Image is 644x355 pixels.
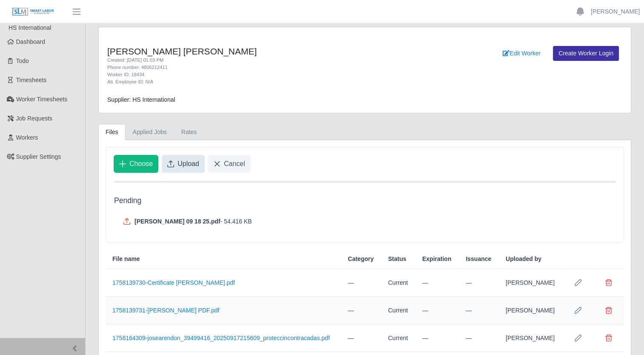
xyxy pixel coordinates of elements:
[16,96,67,103] span: Worker Timesheets
[162,155,205,173] button: Upload
[174,124,204,140] a: Rates
[422,255,451,263] span: Expiration
[381,324,415,352] td: Current
[107,46,402,57] h4: [PERSON_NAME] [PERSON_NAME]
[381,269,415,297] td: Current
[341,269,381,297] td: —
[107,96,175,103] span: Supplier: HS International
[107,71,402,78] div: Worker ID: 18434
[499,297,563,324] td: [PERSON_NAME]
[107,64,402,71] div: Phone number: 4806212411
[107,57,402,64] div: Created: [DATE] 01:03 PM
[135,217,220,226] span: [PERSON_NAME] 09 18 25.pdf
[415,269,459,297] td: —
[570,302,587,319] button: Row Edit
[499,269,563,297] td: [PERSON_NAME]
[112,335,330,341] a: 1758164309-josearendon_39499416_20250917215609_proteccincontracadas.pdf
[16,77,47,83] span: Timesheets
[497,46,546,61] a: Edit Worker
[381,297,415,324] td: Current
[114,196,615,205] h5: Pending
[388,255,406,263] span: Status
[16,57,29,64] span: Todo
[466,255,491,263] span: Issuance
[570,274,587,291] button: Row Edit
[459,269,499,297] td: —
[591,7,640,16] a: [PERSON_NAME]
[114,155,158,173] button: Choose
[112,307,219,314] a: 1758139731-[PERSON_NAME] PDF.pdf
[220,217,252,226] span: - 54.416 KB
[107,78,402,86] div: Alt. Employee ID: N/A
[16,38,46,45] span: Dashboard
[348,255,374,263] span: Category
[570,329,587,346] button: Row Edit
[341,324,381,352] td: —
[126,124,174,140] a: Applied Jobs
[459,297,499,324] td: —
[98,124,126,140] a: Files
[16,115,53,122] span: Job Requests
[112,255,140,263] span: File name
[415,324,459,352] td: —
[112,279,235,286] a: 1758139730-Certificate [PERSON_NAME].pdf
[600,329,617,346] button: Delete file
[553,46,619,61] a: Create Worker Login
[16,153,61,160] span: Supplier Settings
[341,297,381,324] td: —
[208,155,251,173] button: Cancel
[9,24,51,31] span: HS International
[600,274,617,291] button: Delete file
[415,297,459,324] td: —
[224,159,245,169] span: Cancel
[177,159,199,169] span: Upload
[12,7,54,17] img: SLM Logo
[499,324,563,352] td: [PERSON_NAME]
[129,159,153,169] span: Choose
[506,255,541,263] span: Uploaded by
[459,324,499,352] td: —
[600,302,617,319] button: Delete file
[16,134,38,141] span: Workers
